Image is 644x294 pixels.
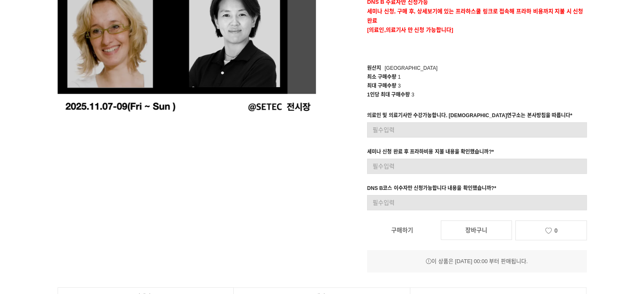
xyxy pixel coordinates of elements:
input: 필수입력 [367,159,587,174]
span: [GEOGRAPHIC_DATA] [384,65,437,71]
span: 원산지 [367,65,381,71]
strong: 세미나 신청, 구매 후, 상세보기에 있는 프라하스쿨 링크로 접속해 프라하 비용까지 지불 시 신청완료 [367,8,583,24]
a: 0 [515,220,586,240]
a: 구매하기 [367,221,437,239]
div: 세미나 신청 완료 후 프라하비용 지불 내용을 확인했습니까? [367,148,494,159]
span: 0 [554,227,558,234]
span: 1 [398,74,401,80]
span: 3 [412,92,415,98]
a: 장바구니 [441,220,512,240]
strong: [의료인,의료기사 만 신청 가능합니다] [367,27,453,33]
div: 의료인 및 의료기사만 수강가능합니다. [DEMOGRAPHIC_DATA]연구소는 본사방침을 따릅니다 [367,111,572,122]
span: 최대 구매수량 [367,83,396,89]
input: 필수입력 [367,122,587,137]
span: 3 [398,83,401,89]
div: 이 상품은 [DATE] 00:00 부터 판매됩니다. [367,257,587,266]
span: 최소 구매수량 [367,74,396,80]
span: 1인당 최대 구매수량 [367,92,410,98]
div: DNS B코스 이수자만 신청가능합니다 내용을 확인했습니까? [367,184,496,195]
input: 필수입력 [367,195,587,210]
